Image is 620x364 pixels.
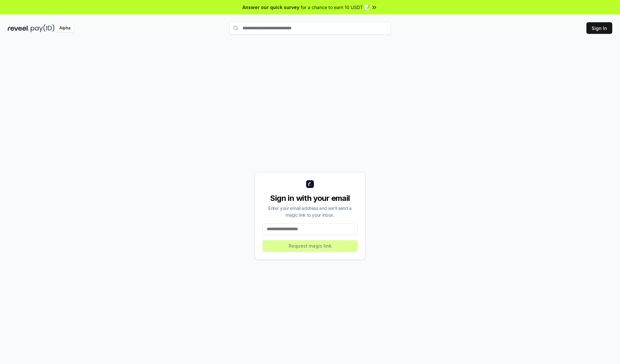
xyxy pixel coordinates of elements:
img: reveel_dark [8,24,29,32]
span: for a chance to earn 10 USDT 📝 [301,4,370,11]
div: Enter your email address and we’ll send a magic link to your inbox. [263,205,357,218]
img: pay_id [31,24,55,32]
div: Alpha [56,24,74,32]
img: logo_small [306,180,314,188]
div: Sign in with your email [263,193,357,203]
span: Answer our quick survey [243,4,299,11]
button: Sign In [586,22,612,34]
